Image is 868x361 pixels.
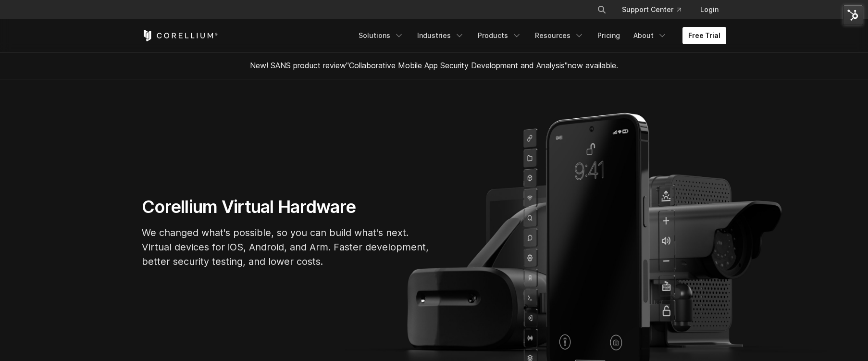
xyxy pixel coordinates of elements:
a: Support Center [614,1,689,18]
a: Login [693,1,726,18]
div: Navigation Menu [353,27,726,44]
a: Industries [411,27,470,44]
a: "Collaborative Mobile App Security Development and Analysis" [346,61,568,70]
a: Pricing [592,27,626,44]
a: Resources [529,27,590,44]
h1: Corellium Virtual Hardware [142,196,430,218]
img: HubSpot Tools Menu Toggle [843,5,863,25]
p: We changed what's possible, so you can build what's next. Virtual devices for iOS, Android, and A... [142,225,430,269]
a: Free Trial [682,27,726,44]
button: Search [593,1,610,18]
a: Products [472,27,527,44]
span: New! SANS product review now available. [250,61,618,70]
div: Navigation Menu [585,1,726,18]
a: Corellium Home [142,30,218,41]
a: Solutions [353,27,409,44]
a: About [628,27,673,44]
